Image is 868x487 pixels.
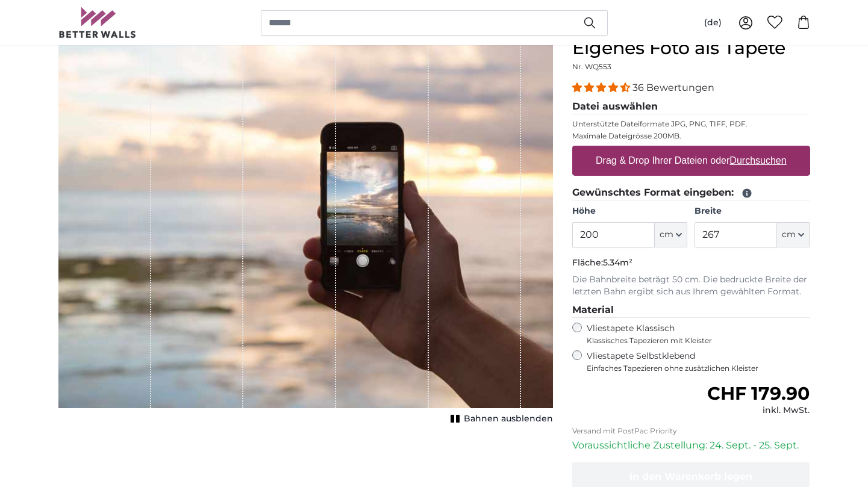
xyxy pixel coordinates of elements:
[572,119,810,129] p: Unterstützte Dateiformate JPG, PNG, TIFF, PDF.
[632,82,714,93] span: 36 Bewertungen
[572,62,611,71] span: Nr. WQ553
[447,411,553,427] button: Bahnen ausblenden
[587,350,810,373] label: Vliestapete Selbstklebend
[707,382,810,405] span: CHF 179.90
[572,257,810,269] p: Fläche:
[572,82,632,93] span: 4.31 stars
[695,205,810,217] label: Breite
[572,426,810,436] p: Versand mit PostPac Priority
[629,471,752,482] span: In den Warenkorb legen
[587,323,800,346] label: Vliestapete Klassisch
[587,336,800,346] span: Klassisches Tapezieren mit Kleister
[572,131,810,141] p: Maximale Dateigrösse 200MB.
[707,405,810,417] div: inkl. MwSt.
[782,229,796,241] span: cm
[572,274,810,298] p: Die Bahnbreite beträgt 50 cm. Die bedruckte Breite der letzten Bahn ergibt sich aus Ihrem gewählt...
[591,149,792,173] label: Drag & Drop Ihrer Dateien oder
[572,303,810,318] legend: Material
[777,222,810,247] button: cm
[572,205,687,217] label: Höhe
[58,37,553,427] div: 1 of 1
[695,12,731,34] button: (de)
[572,185,810,200] legend: Gewünschtes Format eingeben:
[58,7,137,38] img: Betterwalls
[603,257,632,268] span: 5.34m²
[464,413,553,425] span: Bahnen ausblenden
[587,364,810,373] span: Einfaches Tapezieren ohne zusätzlichen Kleister
[655,222,687,247] button: cm
[660,229,673,241] span: cm
[572,438,810,453] p: Voraussichtliche Zustellung: 24. Sept. - 25. Sept.
[729,155,786,166] u: Durchsuchen
[572,99,810,114] legend: Datei auswählen
[572,37,810,59] h1: Eigenes Foto als Tapete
